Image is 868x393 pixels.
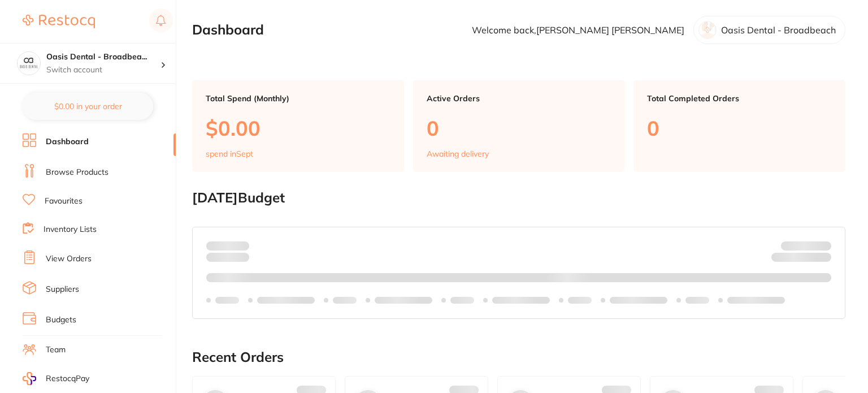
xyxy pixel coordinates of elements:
a: Dashboard [46,136,89,148]
p: Remaining: [771,251,831,264]
h2: Dashboard [192,22,264,38]
p: Active Orders [427,94,611,103]
a: Browse Products [46,167,108,178]
p: Spent: [206,241,249,250]
a: View Orders [46,253,92,265]
strong: $0.00 [229,240,249,251]
p: Oasis Dental - Broadbeach [721,25,836,35]
a: RestocqPay [23,372,89,385]
button: $0.00 in your order [23,93,153,120]
img: RestocqPay [23,372,36,385]
h4: Oasis Dental - Broadbeach [46,51,160,63]
strong: $0.00 [811,254,831,265]
p: Budget: [781,241,831,250]
p: month [206,251,249,264]
p: Labels extended [492,296,550,305]
a: Restocq Logo [23,8,95,34]
p: Labels [568,296,592,305]
p: Labels extended [610,296,667,305]
a: Total Spend (Monthly)$0.00spend inSept [192,80,404,172]
a: Suppliers [46,284,79,295]
p: Labels [685,296,709,305]
p: Labels extended [257,296,315,305]
p: Total Spend (Monthly) [206,94,390,103]
strong: $NaN [809,240,831,251]
p: Labels [333,296,357,305]
p: Labels extended [375,296,432,305]
p: Switch account [46,64,160,76]
p: 0 [647,116,832,140]
a: Inventory Lists [44,224,97,235]
p: Labels [450,296,474,305]
img: Restocq Logo [23,15,95,28]
span: RestocqPay [46,373,89,385]
a: Budgets [46,314,76,326]
p: 0 [427,116,611,140]
a: Favourites [45,196,83,207]
img: Oasis Dental - Broadbeach [18,52,40,75]
a: Active Orders0Awaiting delivery [413,80,625,172]
p: Awaiting delivery [427,149,489,158]
h2: [DATE] Budget [192,190,845,206]
a: Team [46,344,66,356]
p: $0.00 [206,116,390,140]
a: Total Completed Orders0 [633,80,845,172]
h2: Recent Orders [192,349,845,365]
p: Labels [215,296,239,305]
p: Labels extended [727,296,785,305]
p: spend in Sept [206,149,253,158]
p: Total Completed Orders [647,94,832,103]
p: Welcome back, [PERSON_NAME] [PERSON_NAME] [472,25,684,35]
